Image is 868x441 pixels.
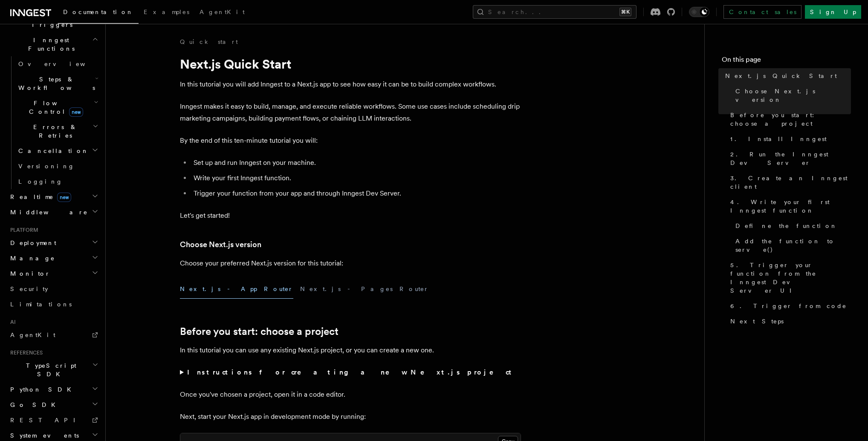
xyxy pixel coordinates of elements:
span: System events [7,431,79,440]
a: REST API [7,412,100,428]
span: Define the function [735,222,837,230]
span: 4. Write your first Inngest function [730,198,851,215]
span: TypeScript SDK [7,361,92,378]
a: Quick start [180,37,238,46]
li: Write your first Inngest function. [191,172,521,184]
button: Next.js - App Router [180,280,293,299]
span: Choose Next.js version [735,87,851,104]
span: Go SDK [7,401,61,409]
span: 1. Install Inngest [730,135,827,143]
span: AgentKit [10,331,55,338]
a: 3. Create an Inngest client [727,170,851,194]
a: Define the function [732,218,851,233]
a: Choose Next.js version [180,239,261,251]
span: REST API [10,417,83,424]
a: 4. Write your first Inngest function [727,194,851,218]
kbd: ⌘K [619,8,631,16]
span: Cancellation [15,147,89,155]
button: TypeScript SDK [7,358,100,382]
span: Platform [7,227,38,233]
a: Versioning [15,159,100,174]
a: Choose Next.js version [732,84,851,107]
span: Examples [144,9,189,15]
button: Flow Controlnew [15,95,100,119]
a: Sign Up [805,5,861,19]
button: Python SDK [7,382,100,397]
span: 3. Create an Inngest client [730,174,851,191]
button: Manage [7,251,100,266]
button: Toggle dark mode [689,7,709,17]
a: 2. Run the Inngest Dev Server [727,147,851,170]
span: References [7,349,43,356]
span: Realtime [7,193,71,201]
span: 6. Trigger from code [730,302,847,310]
span: Python SDK [7,385,76,394]
span: Manage [7,254,55,262]
button: Cancellation [15,143,100,159]
button: Errors & Retries [15,119,100,143]
button: Steps & Workflows [15,72,100,95]
span: Inngest Functions [7,36,92,53]
span: Versioning [18,163,75,170]
a: AgentKit [7,327,100,343]
a: Before you start: choose a project [727,107,851,131]
span: Middleware [7,208,88,216]
span: Next.js Quick Start [725,72,837,80]
summary: Instructions for creating a new Next.js project [180,366,521,378]
p: By the end of this ten-minute tutorial you will: [180,135,521,147]
button: Search...⌘K [473,5,637,19]
button: Monitor [7,266,100,281]
p: Choose your preferred Next.js version for this tutorial: [180,257,521,269]
span: AI [7,319,16,326]
a: Security [7,281,100,297]
a: 6. Trigger from code [727,298,851,314]
a: Contact sales [723,5,801,19]
strong: Instructions for creating a new Next.js project [187,368,515,376]
a: Next Steps [727,314,851,329]
span: new [57,193,71,202]
span: new [69,107,83,117]
span: Overview [18,61,106,67]
a: Overview [15,56,100,72]
button: Go SDK [7,397,100,412]
button: Middleware [7,205,100,220]
p: Inngest makes it easy to build, manage, and execute reliable workflows. Some use cases include sc... [180,101,521,124]
p: Once you've chosen a project, open it in a code editor. [180,389,521,401]
p: Let's get started! [180,210,521,222]
span: Steps & Workflows [15,75,95,92]
a: Examples [139,3,194,23]
p: In this tutorial you can use any existing Next.js project, or you can create a new one. [180,344,521,356]
span: AgentKit [200,9,245,15]
span: Deployment [7,239,56,247]
span: Next Steps [730,317,784,326]
a: Next.js Quick Start [722,68,851,84]
span: Before you start: choose a project [730,111,851,128]
span: Logging [18,178,63,185]
a: Documentation [58,3,139,24]
a: 1. Install Inngest [727,131,851,147]
button: Inngest Functions [7,32,100,56]
li: Set up and run Inngest on your machine. [191,157,521,169]
span: Monitor [7,269,50,278]
a: Before you start: choose a project [180,326,339,337]
span: 5. Trigger your function from the Inngest Dev Server UI [730,261,851,295]
button: Realtimenew [7,189,100,205]
h4: On this page [722,55,851,68]
a: Add the function to serve() [732,233,851,257]
a: Logging [15,174,100,189]
button: Next.js - Pages Router [300,280,429,299]
span: Documentation [63,9,133,15]
li: Trigger your function from your app and through Inngest Dev Server. [191,187,521,199]
span: Add the function to serve() [735,237,851,254]
button: Deployment [7,235,100,251]
p: Next, start your Next.js app in development mode by running: [180,411,521,423]
p: In this tutorial you will add Inngest to a Next.js app to see how easy it can be to build complex... [180,78,521,90]
h1: Next.js Quick Start [180,56,521,72]
span: Security [10,285,48,292]
span: Errors & Retries [15,123,93,140]
a: Limitations [7,297,100,312]
span: Limitations [10,301,72,308]
div: Inngest Functions [7,56,100,189]
a: 5. Trigger your function from the Inngest Dev Server UI [727,257,851,298]
span: Flow Control [15,99,94,116]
